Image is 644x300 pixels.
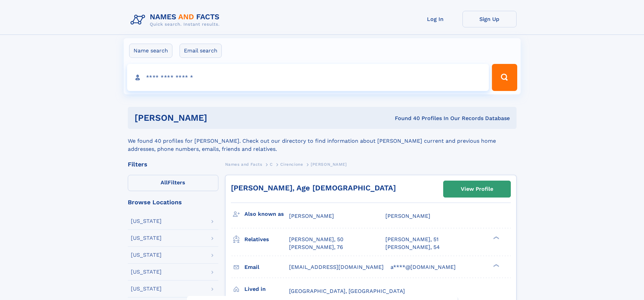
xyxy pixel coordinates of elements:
[129,44,172,58] label: Name search
[280,162,303,167] span: Cirencione
[385,244,440,251] a: [PERSON_NAME], 54
[492,236,500,240] div: ❯
[231,184,396,192] a: [PERSON_NAME], Age [DEMOGRAPHIC_DATA]
[289,236,343,243] a: [PERSON_NAME], 50
[131,218,162,224] div: [US_STATE]
[131,252,162,258] div: [US_STATE]
[128,199,218,205] div: Browse Locations
[385,236,438,243] a: [PERSON_NAME], 51
[161,179,168,186] span: All
[128,161,218,167] div: Filters
[131,235,162,241] div: [US_STATE]
[408,11,462,27] a: Log In
[244,283,289,295] h3: Lived in
[301,115,510,122] div: Found 40 Profiles In Our Records Database
[128,11,225,29] img: Logo Names and Facts
[244,234,289,245] h3: Relatives
[128,129,517,153] div: We found 40 profiles for [PERSON_NAME]. Check out our directory to find information about [PERSON...
[225,160,262,168] a: Names and Facts
[289,264,384,270] span: [EMAIL_ADDRESS][DOMAIN_NAME]
[127,64,489,91] input: search input
[311,162,347,167] span: [PERSON_NAME]
[244,208,289,220] h3: Also known as
[270,162,273,167] span: C
[131,269,162,275] div: [US_STATE]
[385,213,430,219] span: [PERSON_NAME]
[289,244,343,251] a: [PERSON_NAME], 76
[131,286,162,292] div: [US_STATE]
[289,213,334,219] span: [PERSON_NAME]
[244,261,289,273] h3: Email
[462,11,517,27] a: Sign Up
[444,181,510,197] a: View Profile
[270,160,273,168] a: C
[289,288,405,294] span: [GEOGRAPHIC_DATA], [GEOGRAPHIC_DATA]
[135,114,301,122] h1: [PERSON_NAME]
[492,263,500,268] div: ❯
[280,160,303,168] a: Cirencione
[492,64,517,91] button: Search Button
[180,44,222,58] label: Email search
[128,175,218,191] label: Filters
[461,181,493,197] div: View Profile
